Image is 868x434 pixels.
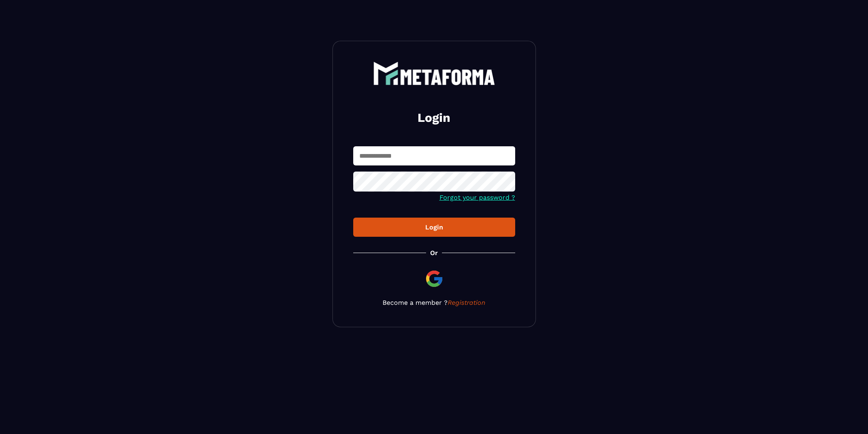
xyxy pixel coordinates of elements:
button: Login [353,218,515,237]
img: logo [373,62,495,85]
p: Or [430,249,438,257]
p: Become a member ? [353,299,515,306]
img: google [424,269,444,289]
h2: Login [363,110,505,126]
a: logo [353,62,515,85]
a: Registration [448,299,485,306]
div: Login [360,223,509,231]
a: Forgot your password ? [439,194,515,201]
